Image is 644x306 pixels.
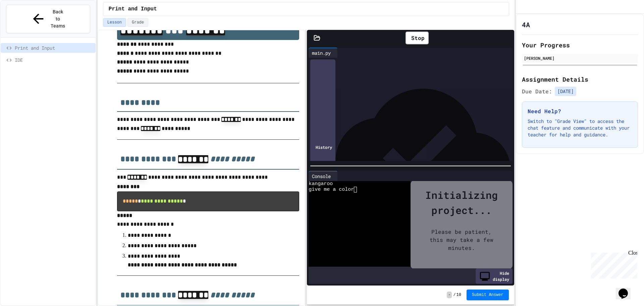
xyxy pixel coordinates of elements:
[15,44,93,51] span: Print and Input
[522,40,638,50] h2: Your Progress
[309,173,334,180] div: Console
[522,87,552,95] span: Due Date:
[588,250,637,278] iframe: chat widget
[457,292,461,298] span: 10
[522,20,530,29] h1: 4A
[309,181,333,187] span: kangaroo
[417,187,506,218] div: Initializing project...
[528,107,632,115] h3: Need Help?
[309,48,338,58] div: main.py
[6,5,90,33] button: Back to Teams
[310,59,335,235] div: History
[467,290,509,300] button: Submit Answer
[309,49,334,56] div: main.py
[406,32,429,44] div: Stop
[528,118,632,138] p: Switch to "Grade View" to access the chat feature and communicate with your teacher for help and ...
[524,55,636,61] div: [PERSON_NAME]
[417,218,506,262] div: Please be patient, this may take a few minutes.
[309,187,354,192] span: give me a color
[616,279,637,299] iframe: chat widget
[3,3,46,43] div: Chat with us now!Close
[109,5,157,13] span: Print and Input
[103,18,126,27] button: Lesson
[453,292,455,298] span: /
[50,8,66,30] span: Back to Teams
[476,268,513,284] div: Hide display
[522,75,638,84] h2: Assignment Details
[555,87,576,96] span: [DATE]
[127,18,148,27] button: Grade
[447,292,452,298] span: -
[472,292,503,298] span: Submit Answer
[15,56,93,63] span: IDE
[309,171,338,181] div: Console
